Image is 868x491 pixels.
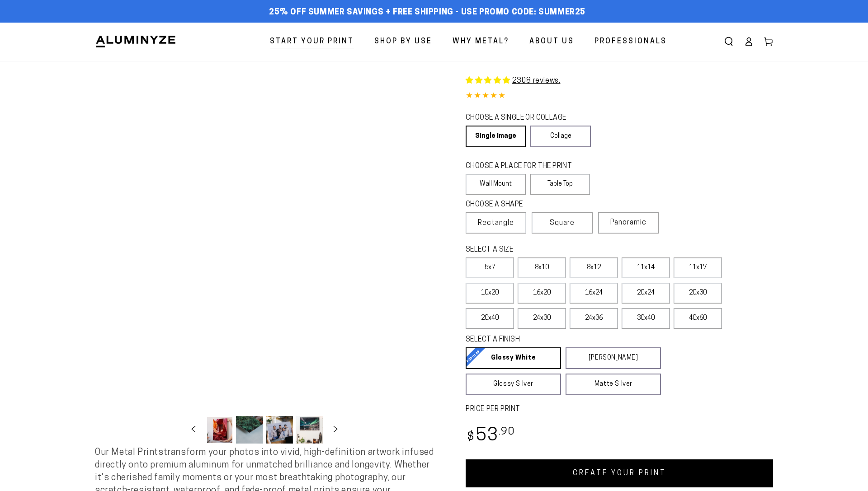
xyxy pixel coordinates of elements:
[95,61,434,446] media-gallery: Gallery Viewer
[550,218,575,229] span: Square
[478,218,514,229] span: Rectangle
[95,35,176,48] img: Aluminyze
[719,32,739,51] summary: Search our site
[368,30,439,54] a: Shop By Use
[466,459,773,487] a: CREATE YOUR PRINT
[529,35,574,48] span: About Us
[296,416,323,444] button: Load image 4 in gallery view
[466,174,526,195] label: Wall Mount
[466,347,561,369] a: Glossy White
[588,30,674,54] a: Professionals
[530,174,590,195] label: Table Top
[466,77,560,84] a: 2308 reviews.
[466,126,526,147] a: Single Image
[523,30,581,54] a: About Us
[467,431,475,444] span: $
[466,200,583,210] legend: CHOOSE A SHAPE
[518,308,566,329] label: 24x30
[466,374,561,395] a: Glossy Silver
[466,245,646,255] legend: SELECT A SIZE
[566,347,661,369] a: [PERSON_NAME]
[674,283,722,304] label: 20x30
[622,283,670,304] label: 20x24
[499,427,515,437] sup: .90
[466,427,515,445] bdi: 53
[518,257,566,278] label: 8x10
[570,308,618,329] label: 24x36
[570,257,618,278] label: 8x12
[610,219,646,226] span: Panoramic
[570,283,618,304] label: 16x24
[374,35,432,48] span: Shop By Use
[466,161,582,172] legend: CHOOSE A PLACE FOR THE PRINT
[184,420,203,440] button: Slide left
[453,35,509,48] span: Why Metal?
[530,126,590,147] a: Collage
[270,35,354,48] span: Start Your Print
[466,283,514,304] label: 10x20
[466,308,514,329] label: 20x40
[236,416,263,444] button: Load image 2 in gallery view
[512,77,561,84] a: 2308 reviews.
[466,90,773,103] div: 4.85 out of 5.0 stars
[206,416,233,444] button: Load image 1 in gallery view
[518,283,566,304] label: 16x20
[466,257,514,278] label: 5x7
[622,308,670,329] label: 30x40
[594,35,667,48] span: Professionals
[466,113,582,123] legend: CHOOSE A SINGLE OR COLLAGE
[466,335,639,345] legend: SELECT A FINISH
[446,30,516,54] a: Why Metal?
[269,8,585,18] span: 25% off Summer Savings + Free Shipping - Use Promo Code: SUMMER25
[566,374,661,395] a: Matte Silver
[325,420,345,440] button: Slide right
[263,30,361,54] a: Start Your Print
[622,257,670,278] label: 11x14
[674,308,722,329] label: 40x60
[674,257,722,278] label: 11x17
[266,416,293,444] button: Load image 3 in gallery view
[466,404,773,415] label: PRICE PER PRINT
